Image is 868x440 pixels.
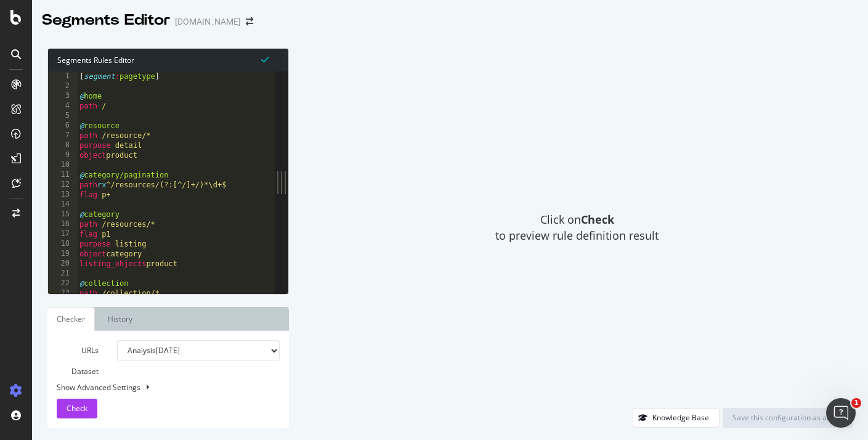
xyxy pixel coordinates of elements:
div: 6 [48,121,78,131]
div: Segments Editor [42,10,170,31]
div: 15 [48,210,78,219]
div: 1 [48,71,78,81]
a: Knowledge Base [633,412,720,423]
div: 11 [48,170,78,180]
div: Segments Rules Editor [48,49,288,71]
div: 4 [48,101,78,111]
strong: Check [581,212,614,227]
div: 13 [48,190,78,200]
div: 21 [48,269,78,279]
div: arrow-right-arrow-left [246,17,253,26]
div: 20 [48,259,78,269]
div: 9 [48,150,78,160]
div: 2 [48,81,78,91]
div: 22 [48,279,78,288]
button: Save this configuration as active [723,408,853,428]
button: Check [57,399,97,418]
a: Checker [47,307,95,331]
div: 17 [48,229,78,239]
button: Knowledge Base [633,408,720,428]
span: Click on to preview rule definition result [495,212,659,243]
div: 18 [48,239,78,249]
div: 23 [48,288,78,298]
label: URLs Dataset [47,340,108,382]
div: 14 [48,200,78,210]
div: [DOMAIN_NAME] [175,15,241,28]
div: 7 [48,131,78,141]
div: 8 [48,141,78,150]
div: 19 [48,249,78,259]
div: Show Advanced Settings [47,382,270,393]
div: 3 [48,91,78,101]
span: Check [67,403,87,414]
div: Knowledge Base [652,412,709,423]
div: 16 [48,219,78,229]
span: 1 [851,398,861,408]
div: 5 [48,111,78,121]
div: 10 [48,160,78,170]
span: Syntax is valid [261,54,269,65]
div: Save this configuration as active [732,412,843,423]
a: History [98,307,142,331]
iframe: Intercom live chat [826,398,856,428]
div: 12 [48,180,78,190]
